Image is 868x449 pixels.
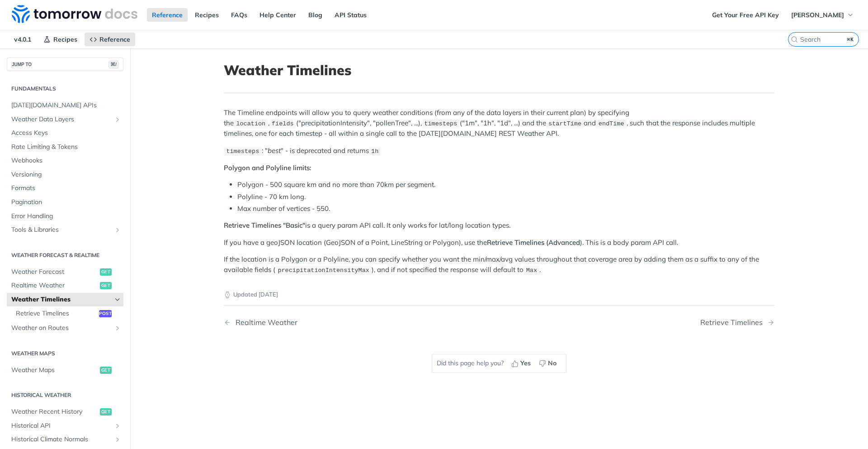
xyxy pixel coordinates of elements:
span: get [100,367,112,374]
span: Historical Climate Normals [11,435,112,444]
a: Recipes [38,33,82,46]
p: : " " - is deprecated and returns [224,146,774,156]
li: Polygon - 500 square km and no more than 70km per segment. [237,180,774,190]
span: Max [526,267,537,274]
h2: Weather Maps [7,349,123,358]
div: Realtime Weather [231,318,297,327]
a: Reference [85,33,135,46]
a: Retrieve Timelinespost [11,307,123,320]
button: Yes [508,357,536,370]
li: Polyline - 70 km long. [237,192,774,202]
span: location [236,120,265,127]
h2: Fundamentals [7,85,123,93]
a: Weather Data LayersShow subpages for Weather Data Layers [7,113,123,126]
a: Get Your Free API Key [707,8,784,22]
span: get [100,408,112,416]
span: Realtime Weather [11,281,98,290]
span: Weather Recent History [11,407,98,416]
h2: Historical Weather [7,391,123,399]
a: Weather Forecastget [7,265,123,279]
span: Reference [99,35,130,43]
a: API Status [330,8,372,22]
a: Reference [147,8,188,22]
img: Tomorrow.io Weather API Docs [12,5,137,23]
button: Show subpages for Historical API [114,422,121,430]
h2: Weather Forecast & realtime [7,251,123,259]
button: Show subpages for Weather on Routes [114,325,121,332]
span: post [99,310,112,317]
span: get [100,282,112,289]
kbd: ⌘K [845,35,856,44]
strong: Retrieve Timelines (Advanced [487,238,580,247]
li: Max number of vertices - 550. [237,204,774,214]
h1: Weather Timelines [224,62,774,78]
a: Weather TimelinesHide subpages for Weather Timelines [7,293,123,306]
button: Show subpages for Historical Climate Normals [114,436,121,443]
span: Weather on Routes [11,324,112,333]
button: Show subpages for Weather Data Layers [114,116,121,123]
a: Access Keys [7,126,123,140]
span: timesteps [226,148,259,155]
a: Weather on RoutesShow subpages for Weather on Routes [7,321,123,335]
span: Tools & Libraries [11,225,112,234]
span: Rate Limiting & Tokens [11,143,121,152]
a: Tools & LibrariesShow subpages for Tools & Libraries [7,223,123,237]
span: ⌘/ [108,61,118,68]
button: [PERSON_NAME] [786,8,859,22]
p: is a query param API call. It only works for lat/long location types. [224,220,774,231]
span: get [100,268,112,276]
span: Yes [520,358,531,368]
span: Historical API [11,421,112,430]
a: Realtime Weatherget [7,279,123,292]
svg: Search [791,36,798,43]
button: No [536,357,561,370]
span: [DATE][DOMAIN_NAME] APIs [11,101,121,110]
p: Updated [DATE] [224,290,774,299]
span: Weather Data Layers [11,115,112,124]
span: Error Handling [11,212,121,221]
span: [PERSON_NAME] [791,11,844,19]
strong: Polygon and Polyline limits: [224,163,311,172]
a: Versioning [7,168,123,182]
span: timesteps [424,120,457,127]
a: Weather Recent Historyget [7,405,123,419]
a: Next Page: Retrieve Timelines [700,318,774,327]
span: Weather Forecast [11,267,98,277]
p: The Timeline endpoints will allow you to query weather conditions (from any of the data layers in... [224,108,774,139]
a: Blog [303,8,327,22]
a: Formats [7,182,123,195]
span: Access Keys [11,129,121,138]
button: Hide subpages for Weather Timelines [114,296,121,303]
a: Rate Limiting & Tokens [7,140,123,154]
nav: Pagination Controls [224,309,774,336]
a: FAQs [226,8,252,22]
button: Show subpages for Tools & Libraries [114,226,121,234]
a: Help Center [255,8,301,22]
span: endTime [599,120,624,127]
span: Recipes [53,35,77,43]
span: Formats [11,184,121,193]
div: Retrieve Timelines [700,318,767,327]
span: Weather Maps [11,366,98,375]
span: startTime [548,120,581,127]
a: Weather Mapsget [7,363,123,377]
a: Webhooks [7,154,123,167]
p: If you have a geoJSON location (GeoJSON of a Point, LineString or Polygon), use the ). This is a ... [224,238,774,248]
strong: Retrieve Timelines "Basic" [224,221,305,229]
a: Historical APIShow subpages for Historical API [7,419,123,433]
span: 1h [371,148,378,155]
span: Retrieve Timelines [16,309,97,318]
span: No [548,358,557,368]
a: Pagination [7,196,123,209]
a: Error Handling [7,210,123,223]
span: Webhooks [11,156,121,165]
span: precipitationIntensityMax [278,267,369,274]
em: best [268,146,281,155]
p: If the location is a Polygon or a Polyline, you can specify whether you want the min/max/avg valu... [224,254,774,275]
span: Versioning [11,170,121,179]
div: Did this page help you? [432,354,566,373]
span: fields [272,120,294,127]
button: JUMP TO⌘/ [7,57,123,71]
span: v4.0.1 [9,33,36,46]
span: Weather Timelines [11,295,112,304]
